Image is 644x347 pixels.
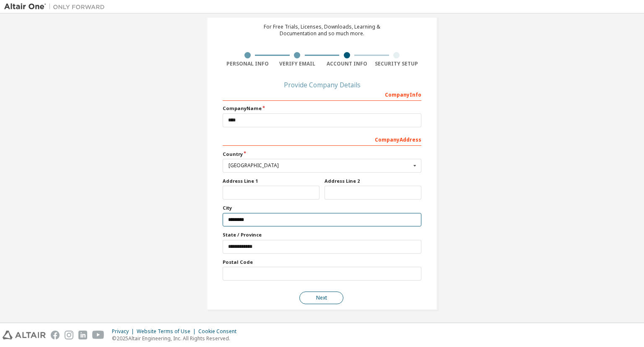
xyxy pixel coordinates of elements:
[223,178,319,184] label: Address Line 1
[92,331,104,339] img: youtube.svg
[223,82,421,87] div: Provide Company Details
[273,60,322,67] div: Verify Email
[65,331,73,339] img: instagram.svg
[4,3,109,11] img: Altair One
[223,87,421,101] div: Company Info
[223,151,421,158] label: Country
[372,60,422,67] div: Security Setup
[51,331,60,339] img: facebook.svg
[254,8,390,18] div: Create an Altair One Account
[3,331,46,339] img: altair_logo.svg
[325,178,421,184] label: Address Line 2
[299,292,343,304] button: Next
[78,331,87,339] img: linkedin.svg
[264,24,380,37] div: For Free Trials, Licenses, Downloads, Learning & Documentation and so much more.
[112,335,241,342] p: © 2025 Altair Engineering, Inc. All Rights Reserved.
[137,328,198,335] div: Website Terms of Use
[223,231,421,238] label: State / Province
[223,60,273,67] div: Personal Info
[223,259,421,266] label: Postal Code
[223,105,421,112] label: Company Name
[223,205,421,211] label: City
[229,163,411,168] div: [GEOGRAPHIC_DATA]
[223,132,421,146] div: Company Address
[112,328,137,335] div: Privacy
[198,328,241,335] div: Cookie Consent
[322,60,372,67] div: Account Info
